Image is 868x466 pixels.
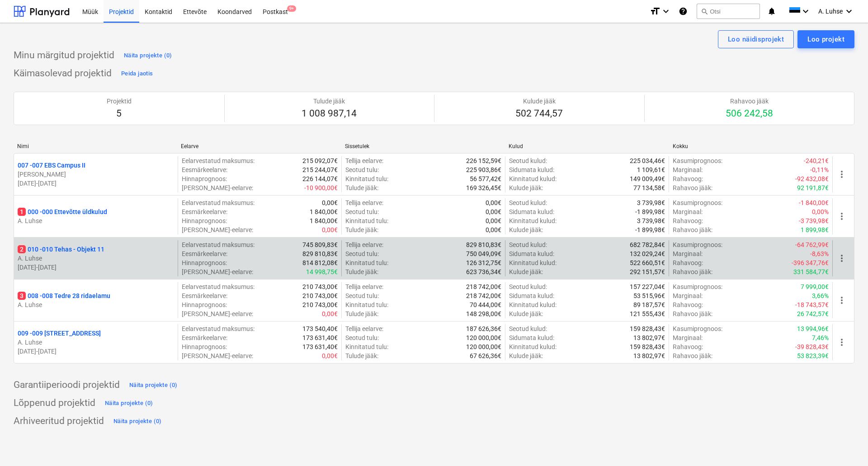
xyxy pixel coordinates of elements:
[14,49,114,62] p: Minu märgitud projektid
[466,165,501,174] p: 225 903,86€
[18,170,174,179] p: [PERSON_NAME]
[630,324,665,333] p: 159 828,43€
[673,333,703,342] p: Marginaal :
[302,97,357,106] p: Tulude jääk
[18,216,174,225] p: A. Luhse
[18,208,26,216] span: 1
[14,379,120,391] p: Garantiiperioodi projektid
[18,329,174,356] div: 009 -009 [STREET_ADDRESS]A. Luhse[DATE]-[DATE]
[728,33,784,45] div: Loo näidisprojekt
[509,198,547,207] p: Seotud kulud :
[673,225,712,234] p: Rahavoo jääk :
[630,258,665,267] p: 522 660,51€
[630,342,665,351] p: 159 828,43€
[302,282,338,291] p: 210 743,00€
[302,174,338,183] p: 226 144,07€
[345,198,383,207] p: Tellija eelarve :
[345,225,378,234] p: Tulude jääk :
[801,225,829,234] p: 1 899,98€
[630,174,665,183] p: 149 009,49€
[182,351,253,360] p: [PERSON_NAME]-eelarve :
[836,169,847,180] span: more_vert
[799,216,829,225] p: -3 739,98€
[673,300,703,309] p: Rahavoog :
[345,333,379,342] p: Seotud tulu :
[509,324,547,333] p: Seotud kulud :
[302,240,338,249] p: 745 809,83€
[633,333,665,342] p: 13 802,97€
[836,211,847,222] span: more_vert
[807,33,844,45] div: Loo projekt
[127,378,180,392] button: Näita projekte (0)
[633,183,665,192] p: 77 134,58€
[18,300,174,309] p: A. Luhse
[322,198,338,207] p: 0,00€
[630,156,665,165] p: 225 034,46€
[182,240,255,249] p: Eelarvestatud maksumus :
[119,66,155,81] button: Peida jaotis
[466,324,501,333] p: 187 626,36€
[630,282,665,291] p: 157 227,04€
[18,179,174,188] p: [DATE] - [DATE]
[345,249,379,258] p: Seotud tulu :
[836,295,847,306] span: more_vert
[509,216,557,225] p: Kinnitatud kulud :
[345,291,379,300] p: Seotud tulu :
[633,300,665,309] p: 89 187,57€
[182,309,253,318] p: [PERSON_NAME]-eelarve :
[797,351,829,360] p: 53 823,39€
[486,216,501,225] p: 0,00€
[673,282,722,291] p: Kasumiprognoos :
[466,309,501,318] p: 148 298,00€
[345,143,501,149] div: Sissetulek
[103,396,156,410] button: Näita projekte (0)
[792,258,829,267] p: -396 347,76€
[17,143,174,149] div: Nimi
[345,342,388,351] p: Kinnitatud tulu :
[310,207,338,216] p: 1 840,00€
[718,30,794,48] button: Loo näidisprojekt
[804,156,829,165] p: -240,21€
[345,351,378,360] p: Tulude jääk :
[673,309,712,318] p: Rahavoo jääk :
[486,207,501,216] p: 0,00€
[345,183,378,192] p: Tulude jääk :
[129,380,178,391] div: Näita projekte (0)
[182,291,227,300] p: Eesmärkeelarve :
[812,291,829,300] p: 3,66%
[182,258,227,267] p: Hinnaprognoos :
[799,198,829,207] p: -1 840,00€
[18,291,110,300] p: 008 - 008 Tedre 28 ridaelamu
[509,225,543,234] p: Kulude jääk :
[182,333,227,342] p: Eesmärkeelarve :
[345,267,378,276] p: Tulude jääk :
[18,254,174,263] p: A. Luhse
[673,267,712,276] p: Rahavoo jääk :
[345,240,383,249] p: Tellija eelarve :
[795,174,829,183] p: -92 432,08€
[673,198,722,207] p: Kasumiprognoos :
[302,249,338,258] p: 829 810,83€
[673,324,722,333] p: Kasumiprognoos :
[345,207,379,216] p: Seotud tulu :
[637,198,665,207] p: 3 739,98€
[509,165,554,174] p: Sidumata kulud :
[18,329,101,338] p: 009 - 009 [STREET_ADDRESS]
[637,216,665,225] p: 3 739,98€
[121,69,153,79] div: Peida jaotis
[509,291,554,300] p: Sidumata kulud :
[345,324,383,333] p: Tellija eelarve :
[486,198,501,207] p: 0,00€
[111,414,164,429] button: Näita projekte (0)
[466,291,501,300] p: 218 742,00€
[509,258,557,267] p: Kinnitatud kulud :
[345,156,383,165] p: Tellija eelarve :
[793,267,829,276] p: 331 584,77€
[509,282,547,291] p: Seotud kulud :
[509,309,543,318] p: Kulude jääk :
[797,309,829,318] p: 26 742,57€
[18,263,174,272] p: [DATE] - [DATE]
[673,291,703,300] p: Marginaal :
[302,258,338,267] p: 814 812,08€
[306,267,338,276] p: 14 998,75€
